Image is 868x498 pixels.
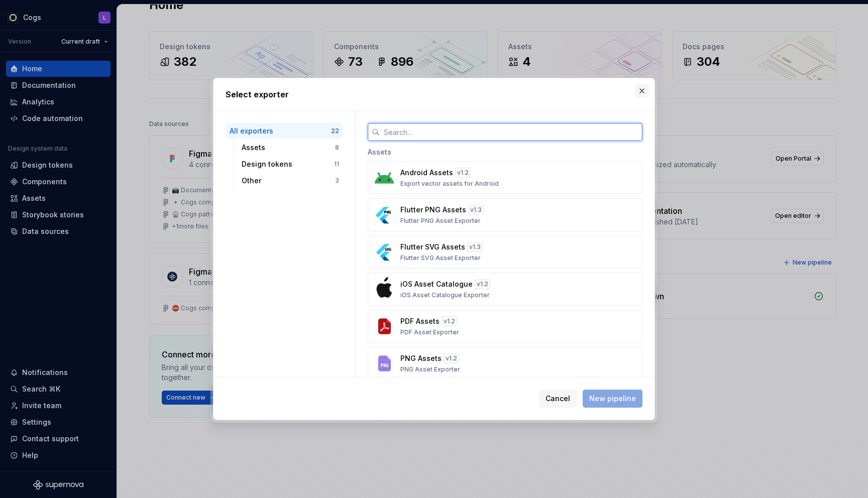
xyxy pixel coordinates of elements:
[238,140,343,156] button: Assets8
[334,160,339,168] div: 11
[400,316,440,326] p: PDF Assets
[468,205,484,215] div: v 1.3
[368,273,642,306] button: iOS Asset Cataloguev1.2iOS Asset Catalogue Exporter
[331,127,339,135] div: 22
[368,198,642,231] button: Flutter PNG Assetsv1.3Flutter PNG Asset Exporter
[546,394,570,404] span: Cancel
[242,159,334,169] div: Design tokens
[475,279,490,289] div: v 1.2
[368,141,642,161] div: Assets
[400,242,465,252] p: Flutter SVG Assets
[444,353,459,363] div: v 1.2
[442,316,457,326] div: v 1.2
[238,173,343,189] button: Other3
[230,126,331,136] div: All exporters
[400,291,490,299] p: iOS Asset Catalogue Exporter
[242,143,335,153] div: Assets
[539,390,577,408] button: Cancel
[400,217,481,225] p: Flutter PNG Asset Exporter
[368,347,642,380] button: PNG Assetsv1.2PNG Asset Exporter
[455,168,471,178] div: v 1.2
[238,156,343,172] button: Design tokens11
[400,168,453,178] p: Android Assets
[226,123,343,139] button: All exporters22
[368,161,642,194] button: Android Assetsv1.2Export vector assets for Android
[226,88,642,100] h2: Select exporter
[400,328,459,336] p: PDF Asset Exporter
[335,144,339,152] div: 8
[380,123,642,141] input: Search...
[400,180,499,188] p: Export vector assets for Android
[400,365,460,374] p: PNG Asset Exporter
[368,235,642,269] button: Flutter SVG Assetsv1.3Flutter SVG Asset Exporter
[400,254,481,262] p: Flutter SVG Asset Exporter
[400,353,442,363] p: PNG Assets
[467,242,483,252] div: v 1.3
[400,205,466,215] p: Flutter PNG Assets
[368,310,642,343] button: PDF Assetsv1.2PDF Asset Exporter
[242,176,335,186] div: Other
[335,177,339,185] div: 3
[400,279,473,289] p: iOS Asset Catalogue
